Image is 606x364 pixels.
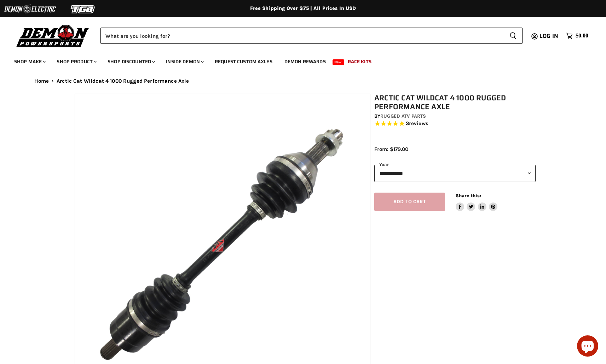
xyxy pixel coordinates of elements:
[333,59,345,65] span: New!
[504,28,523,44] button: Search
[102,54,159,69] a: Shop Discounted
[279,54,331,69] a: Demon Rewards
[57,78,189,84] span: Arctic Cat Wildcat 4 1000 Rugged Performance Axle
[456,193,498,211] aside: Share this:
[9,54,50,69] a: Shop Make
[161,54,208,69] a: Inside Demon
[575,335,600,358] inbox-online-store-chat: Shopify online store chat
[374,120,536,128] span: Rated 5.0 out of 5 stars 3 reviews
[409,121,428,127] span: reviews
[456,193,481,198] span: Share this:
[374,112,536,120] div: by
[100,28,504,44] input: Search
[406,121,428,127] span: 3 reviews
[342,54,377,69] a: Race Kits
[34,78,49,84] a: Home
[51,54,101,69] a: Shop Product
[57,2,110,16] img: TGB Logo 2
[562,31,592,41] a: $0.00
[539,31,558,40] span: Log in
[4,2,57,16] img: Demon Electric Logo 2
[20,5,586,12] div: Free Shipping Over $75 | All Prices In USD
[20,78,586,84] nav: Breadcrumbs
[374,146,408,152] span: From: $179.00
[9,52,587,69] ul: Main menu
[100,28,523,44] form: Product
[14,23,92,48] img: Demon Powersports
[374,94,536,111] h1: Arctic Cat Wildcat 4 1000 Rugged Performance Axle
[576,33,588,39] span: $0.00
[374,165,536,182] select: year
[536,33,562,39] a: Log in
[380,113,426,119] a: Rugged ATV Parts
[209,54,278,69] a: Request Custom Axles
